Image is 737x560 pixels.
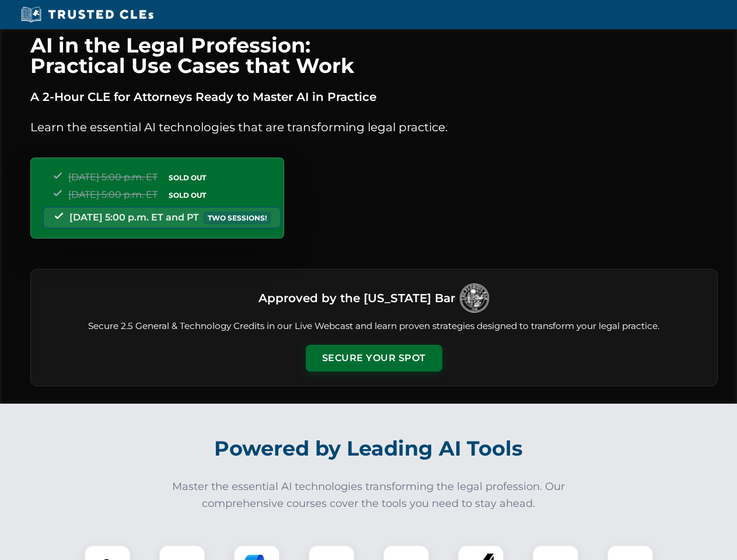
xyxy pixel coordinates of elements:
h2: Powered by Leading AI Tools [46,428,692,469]
h3: Approved by the [US_STATE] Bar [259,288,455,309]
p: Master the essential AI technologies transforming the legal profession. Our comprehensive courses... [165,478,573,512]
p: Learn the essential AI technologies that are transforming legal practice. [30,118,718,136]
button: Secure Your Spot [306,345,442,372]
p: Secure 2.5 General & Technology Credits in our Live Webcast and learn proven strategies designed ... [45,320,703,333]
span: SOLD OUT [165,171,210,184]
img: Trusted CLEs [18,6,157,23]
span: [DATE] 5:00 p.m. ET [68,171,158,183]
p: A 2-Hour CLE for Attorneys Ready to Master AI in Practice [30,87,718,106]
span: SOLD OUT [165,189,210,201]
h1: AI in the Legal Profession: Practical Use Cases that Work [30,35,718,76]
img: Logo [460,283,489,313]
span: [DATE] 5:00 p.m. ET [68,189,158,200]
